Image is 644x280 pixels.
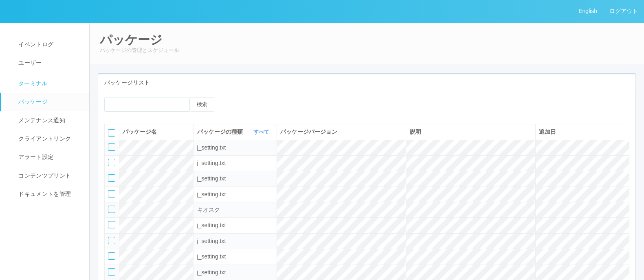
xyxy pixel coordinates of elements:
[197,206,273,214] div: ksdpackage.tablefilter.kiosk
[539,128,556,135] span: 追加日
[1,35,97,54] a: イベントログ
[197,221,273,230] div: ksdpackage.tablefilter.jsetting
[197,159,273,167] div: ksdpackage.tablefilter.jsetting
[197,268,273,277] div: ksdpackage.tablefilter.jsetting
[16,41,53,48] span: イベントログ
[16,172,71,179] span: コンテンツプリント
[1,54,97,72] a: ユーザー
[1,185,97,203] a: ドキュメントを管理
[1,130,97,148] a: クライアントリンク
[1,167,97,185] a: コンテンツプリント
[409,128,532,136] div: 説明
[197,237,273,245] div: ksdpackage.tablefilter.jsetting
[280,128,337,135] span: パッケージバージョン
[1,148,97,166] a: アラート設定
[197,128,244,136] span: パッケージの種類
[1,111,97,130] a: メンテナンス通知
[98,74,635,91] div: パッケージリスト
[1,72,97,93] a: ターミナル
[100,33,634,46] h2: パッケージ
[190,97,214,112] button: 検索
[197,174,273,183] div: ksdpackage.tablefilter.jsetting
[100,46,634,54] p: パッケージの管理とスケジュール
[197,252,273,261] div: ksdpackage.tablefilter.jsetting
[16,59,42,66] span: ユーザー
[1,93,97,111] a: パッケージ
[253,129,271,135] a: すべて
[16,154,53,160] span: アラート設定
[16,135,71,142] span: クライアントリンク
[16,191,71,197] span: ドキュメントを管理
[16,98,48,105] span: パッケージ
[123,128,157,135] span: パッケージ名
[16,117,65,124] span: メンテナンス通知
[197,190,273,199] div: ksdpackage.tablefilter.jsetting
[16,80,48,87] span: ターミナル
[251,128,273,136] button: すべて
[197,143,273,152] div: ksdpackage.tablefilter.jsetting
